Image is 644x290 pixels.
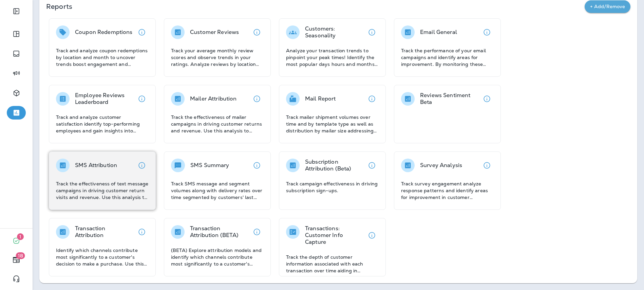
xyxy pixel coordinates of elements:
[305,225,365,246] p: Transactions: Customer Info Capture
[305,95,336,102] p: Mail Report
[305,159,365,172] p: Subscription Attribution (Beta)
[16,252,25,259] span: 18
[250,92,264,106] button: View details
[286,180,379,194] p: Track campaign effectiveness in driving subscription sign-ups.
[75,29,133,36] p: Coupon Redemptions
[46,2,585,11] p: Reports
[190,29,239,36] p: Customer Reviews
[365,229,379,242] button: View details
[190,162,229,169] p: SMS Summary
[7,234,26,248] button: 1
[305,25,365,39] p: Customers: Seasonality
[56,47,149,68] p: Track and analyze coupon redemptions by location and month to uncover trends boost engagement and...
[585,0,630,13] button: + Add/Remove
[480,92,494,106] button: View details
[480,25,494,39] button: View details
[250,25,264,39] button: View details
[135,92,149,106] button: View details
[250,225,264,239] button: View details
[17,233,24,240] span: 1
[56,180,149,201] p: Track the effectiveness of text message campaigns in driving customer return visits and revenue. ...
[401,180,494,201] p: Track survey engagement analyze response patterns and identify areas for improvement in customer ...
[135,159,149,172] button: View details
[365,92,379,106] button: View details
[286,47,379,68] p: Analyze your transaction trends to pinpoint your peak times! Identify the most popular days hours...
[75,225,135,239] p: Transaction Attribution
[135,25,149,39] button: View details
[56,247,149,267] p: Identify which channels contribute most significantly to a customer's decision to make a purchase...
[75,162,117,169] p: SMS Attribution
[7,4,26,18] button: Expand Sidebar
[75,92,135,106] p: Employee Reviews Leaderboard
[135,225,149,239] button: View details
[171,47,264,68] p: Track your average monthly review scores and observe trends in your ratings. Analyze reviews by l...
[190,95,237,102] p: Mailer Attribution
[171,180,264,201] p: Track SMS message and segment volumes along with delivery rates over time segmented by customers'...
[401,47,494,68] p: Track the performance of your email campaigns and identify areas for improvement. By monitoring t...
[171,247,264,267] p: (BETA) Explore attribution models and identify which channels contribute most significantly to a ...
[190,225,250,239] p: Transaction Attribution (BETA)
[171,114,264,134] p: Track the effectiveness of mailer campaigns in driving customer returns and revenue. Use this ana...
[286,254,379,274] p: Track the depth of customer information associated with each transaction over time aiding in asse...
[286,114,379,134] p: Track mailer shipment volumes over time and by template type as well as distribution by mailer si...
[420,92,480,106] p: Reviews Sentiment Beta
[420,162,462,169] p: Survey Analysis
[56,114,149,134] p: Track and analyze customer satisfaction identify top-performing employees and gain insights into ...
[480,159,494,172] button: View details
[250,159,264,172] button: View details
[365,159,379,172] button: View details
[420,29,457,36] p: Email General
[365,25,379,39] button: View details
[7,253,26,267] button: 18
